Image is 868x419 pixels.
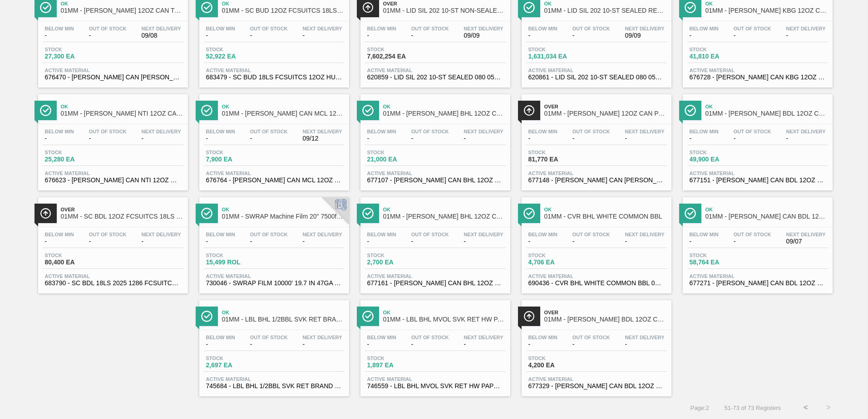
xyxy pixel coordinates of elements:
[411,129,449,134] span: Out Of Stock
[222,310,345,315] span: Ok
[544,1,667,6] span: Ok
[690,171,826,176] span: Active Material
[705,110,828,117] span: 01MM - CARR BDL 12OZ CAN TWNSTK 30/12 CAN-Aqueous
[89,129,127,134] span: Out Of Stock
[685,208,696,219] img: Ícone
[464,135,503,142] span: -
[734,32,771,39] span: -
[45,26,74,31] span: Below Min
[734,238,771,245] span: -
[411,32,449,39] span: -
[89,26,127,31] span: Out Of Stock
[464,32,503,39] span: 09/09
[383,1,506,6] span: Over
[625,341,665,348] span: -
[515,293,676,396] a: ÍconeOver01MM - [PERSON_NAME] BDL 12OZ CAN 30/12 CAN PK - [US_STATE] NCAA PROMOBelow Min-Out Of S...
[794,396,817,419] button: <
[367,253,431,258] span: Stock
[464,341,503,348] span: -
[250,26,288,31] span: Out Of Stock
[89,238,127,245] span: -
[250,335,288,340] span: Out Of Stock
[45,68,181,73] span: Active Material
[201,311,212,322] img: Ícone
[61,207,183,212] span: Over
[383,213,506,220] span: 01MM - CARR BHL 12OZ CAN 30/12 CAN PK FARMING PROMO
[464,335,503,340] span: Next Delivery
[192,88,354,190] a: ÍconeOk01MM - [PERSON_NAME] CAN MCL 12OZ TWNSTK 30/12 CANBelow Min-Out Of Stock-Next Delivery09/1...
[40,105,51,116] img: Ícone
[734,135,771,142] span: -
[367,259,431,266] span: 2,700 EA
[411,232,449,237] span: Out Of Stock
[528,376,665,382] span: Active Material
[572,335,610,340] span: Out Of Stock
[625,335,665,340] span: Next Delivery
[817,396,840,419] button: >
[625,26,665,31] span: Next Delivery
[206,171,342,176] span: Active Material
[31,88,192,190] a: ÍconeOk01MM - [PERSON_NAME] NTI 12OZ CAN 15/12 CAN PKBelow Min-Out Of Stock-Next Delivery-Stock25...
[250,135,288,142] span: -
[206,156,270,163] span: 7,900 EA
[528,135,557,142] span: -
[222,1,345,6] span: Ok
[367,47,431,52] span: Stock
[528,362,592,369] span: 4,200 EA
[528,341,557,348] span: -
[206,68,342,73] span: Active Material
[786,238,826,245] span: 09/07
[528,68,665,73] span: Active Material
[367,156,431,163] span: 21,000 EA
[354,293,515,396] a: ÍconeOk01MM - LBL BHL MVOL SVK RET HW PAPER #3Below Min-Out Of Stock-Next Delivery-Stock1,897 EAA...
[31,190,192,293] a: ÍconeOver01MM - SC BDL 12OZ FCSUITCS 18LS HULK HANDLE - AQUEOUS COATINGBelow Min-Out Of Stock-Nex...
[367,53,431,60] span: 7,602,254 EA
[705,104,828,109] span: Ok
[206,26,235,31] span: Below Min
[45,238,74,245] span: -
[572,129,610,134] span: Out Of Stock
[206,362,270,369] span: 2,697 EA
[572,232,610,237] span: Out Of Stock
[192,190,354,293] a: ÍconeOk01MM - SWRAP Machine Film 20" 7500ft 63 GaugeBelow Min-Out Of Stock-Next Delivery-Stock15,...
[45,32,74,39] span: -
[354,190,515,293] a: ÍconeOk01MM - [PERSON_NAME] BHL 12OZ CAN 30/12 CAN PK FARMING PROMOBelow Min-Out Of Stock-Next De...
[142,135,181,142] span: -
[222,213,345,220] span: 01MM - SWRAP Machine Film 20" 7500ft 63 Gauge
[222,104,345,109] span: Ok
[528,171,665,176] span: Active Material
[690,53,753,60] span: 41,810 EA
[528,232,557,237] span: Below Min
[705,207,828,212] span: Ok
[690,26,719,31] span: Below Min
[206,253,270,258] span: Stock
[362,208,374,219] img: Ícone
[544,7,667,14] span: 01MM - LID SIL 202 10-ST SEALED RED DI
[690,259,753,266] span: 58,764 EA
[45,74,181,81] span: 676470 - CARR CAN BUD 12OZ TWNSTK 30/12 CAN 0922
[625,32,665,39] span: 09/09
[303,232,342,237] span: Next Delivery
[45,135,74,142] span: -
[89,135,127,142] span: -
[250,238,288,245] span: -
[206,383,342,390] span: 745684 - LBL BHL 1/2BBL SVK RET BRAND PPS 0717 #4
[206,53,270,60] span: 52,922 EA
[625,135,665,142] span: -
[786,129,826,134] span: Next Delivery
[523,311,535,322] img: Ícone
[142,238,181,245] span: -
[786,32,826,39] span: -
[303,335,342,340] span: Next Delivery
[690,238,719,245] span: -
[303,238,342,245] span: -
[45,273,181,279] span: Active Material
[690,47,753,52] span: Stock
[572,341,610,348] span: -
[705,7,828,14] span: 01MM - CARR KBG 12OZ CAN CAN PK 12/12 CAN
[685,105,696,116] img: Ícone
[515,190,676,293] a: ÍconeOk01MM - CVR BHL WHITE COMMON BBLBelow Min-Out Of Stock-Next Delivery-Stock4,706 EAActive Ma...
[45,47,108,52] span: Stock
[367,341,396,348] span: -
[528,238,557,245] span: -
